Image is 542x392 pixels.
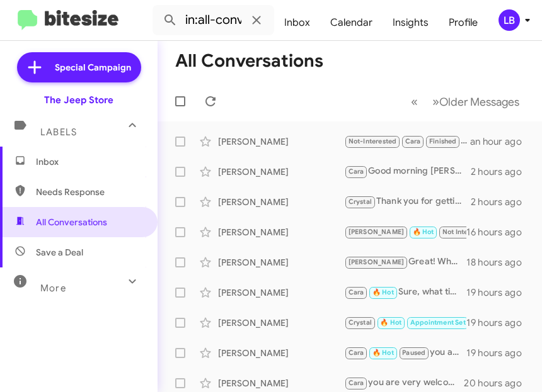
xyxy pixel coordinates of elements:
[466,286,532,299] div: 19 hours ago
[404,89,527,115] nav: Page navigation example
[466,316,532,329] div: 19 hours ago
[372,288,394,296] span: 🔥 Hot
[344,164,471,179] div: Good morning [PERSON_NAME]. We would love to see the RAM. What day this week works for an apprais...
[488,9,528,31] button: LB
[218,226,344,238] div: [PERSON_NAME]
[36,216,107,228] span: All Conversations
[218,347,344,359] div: [PERSON_NAME]
[36,246,83,259] span: Save a Deal
[349,349,364,357] span: Cara
[466,256,532,269] div: 18 hours ago
[344,315,466,330] div: You can ask for your salesman, [GEOGRAPHIC_DATA], when you come in [DATE].
[403,89,425,115] button: Previous
[218,135,344,148] div: [PERSON_NAME]
[349,318,372,327] span: Crystal
[55,61,131,74] span: Special Campaign
[36,186,143,198] span: Needs Response
[349,198,372,206] span: Crystal
[218,316,344,329] div: [PERSON_NAME]
[218,377,344,389] div: [PERSON_NAME]
[344,194,471,209] div: Thank you for getting back to me. My used car manager, [PERSON_NAME], would need to physically se...
[410,318,466,327] span: Appointment Set
[471,196,532,208] div: 2 hours ago
[442,228,489,236] span: Not Interested
[425,89,527,115] button: Next
[429,137,457,145] span: Finished
[466,226,532,238] div: 16 hours ago
[349,167,364,176] span: Cara
[349,228,405,236] span: [PERSON_NAME]
[320,4,383,41] a: Calendar
[274,4,320,41] a: Inbox
[344,376,464,390] div: you are very welcome. let us know
[44,94,113,106] div: The Jeep Store
[471,165,532,178] div: 2 hours ago
[413,228,434,236] span: 🔥 Hot
[383,4,439,41] a: Insights
[349,288,364,296] span: Cara
[405,137,421,145] span: Cara
[466,347,532,359] div: 19 hours ago
[380,318,401,327] span: 🔥 Hot
[470,135,532,148] div: an hour ago
[153,5,274,35] input: Search
[349,137,397,145] span: Not-Interested
[439,95,519,109] span: Older Messages
[218,165,344,178] div: [PERSON_NAME]
[175,51,323,71] h1: All Conversations
[344,345,466,360] div: you as well. thanks again
[344,225,466,239] div: Yup
[344,255,466,269] div: Great! What day this week works for a visit to have my used car manager, [PERSON_NAME], physicall...
[499,9,520,31] div: LB
[218,286,344,299] div: [PERSON_NAME]
[372,349,394,357] span: 🔥 Hot
[464,377,532,389] div: 20 hours ago
[218,196,344,208] div: [PERSON_NAME]
[36,155,143,168] span: Inbox
[40,126,77,138] span: Labels
[218,256,344,269] div: [PERSON_NAME]
[432,94,439,109] span: »
[439,4,488,41] a: Profile
[349,258,405,266] span: [PERSON_NAME]
[411,94,418,109] span: «
[17,52,141,82] a: Special Campaign
[349,379,364,387] span: Cara
[40,283,66,294] span: More
[344,285,466,300] div: Sure, what time were you thinking?
[402,349,425,357] span: Paused
[344,134,470,148] div: Will do. Thanks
